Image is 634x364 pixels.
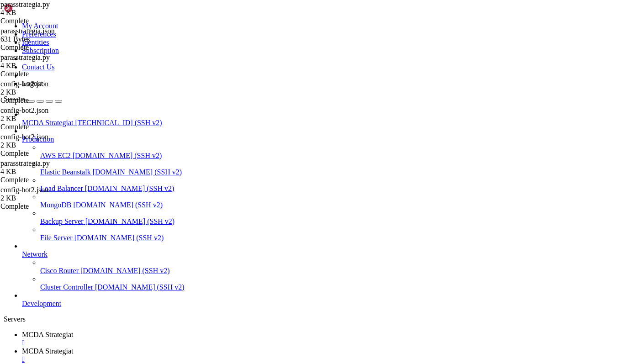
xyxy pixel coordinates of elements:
span: │ Best trade │ XRP/USDC 14.19% │ [4,97,267,104]
div: 4 KB [0,9,92,17]
span: │ │ │ [4,174,267,182]
span: │ Avg. stake amount │ 2103.312 USDC │ [4,58,267,65]
x-row: Backtested [DATE] 08:00:00 -> [DATE] 00:00:00 | Max open trades : 5 [4,275,515,283]
span: │ │ │ [4,74,267,81]
div: 2 KB [0,141,92,149]
span: │ Best day │ 363.729 USDC │ [4,112,267,120]
span: │ Profit at drawdown start │ 3370.248 USDC │ [4,221,267,228]
span: │ Worst trade │ SOL/USDC -14.30% │ [4,105,267,112]
span: │ Market change │ 293.67% │ [4,252,267,259]
span: config-bot2.json [0,106,92,123]
div: 4 KB [0,168,92,176]
span: │ Absolute drawdown │ 330.788 USDC (2.47%) │ [4,206,267,213]
div: Complete [0,70,92,78]
div: 4 KB [0,62,92,70]
span: parasstrategia.py [0,53,92,70]
span: │ Profit at drawdown end │ 3039.461 USDC │ [4,229,267,236]
span: │ Drawdown start │ [DATE] 00:00:00 │ [4,237,252,244]
span: parasstrategia.py [0,159,92,176]
span: │ [PERSON_NAME] │ -100.00 │ [4,4,289,11]
span: config-bot2.json [0,80,48,88]
span: config-bot2.json [0,133,48,141]
span: Win Draw Loss [343,299,398,306]
span: │ Min/Max/Avg. Duration Losers │ 257d 12:00 / 257d 12:00 / 257d 12:00 │ [4,143,267,151]
span: parasstrategia.py [0,53,50,61]
span: │ Rejected Entry signals │ 0 │ [4,159,267,166]
span: │ Max balance │ 13370.248 USDC │ [4,190,267,197]
div: Complete [0,43,92,52]
span: │ Max % of account underwater │ 2.47% │ [4,198,267,205]
div: Complete [0,202,92,211]
span: │ [PERSON_NAME] │ 2.10 │ [4,11,292,19]
span: parasstrategia.py [0,159,50,167]
span: │ Min/Max/Avg. Duration Winners │ 0d 04:00 / 0d 12:00 / 0d 09:32 │ [4,136,267,143]
span: parasstrategia.json [0,27,55,35]
span: │ Calmar │ 32.51 │ [4,19,267,26]
span: │ Drawdown duration │ 18 days 00:00:00 │ [4,213,267,221]
span: ┏━━━━━━━━━━━━━━━━┳━━━━━━━━┳━━━━━━━━━━━━━━┳━━━━━━━━━━━━━━━━━┳━━━━━━━━━━━━━━┳━━━━━━━━━━━━━━━━━┳━━━━... [4,291,486,298]
div: 2 KB [0,115,92,123]
span: ┃ [274,299,278,306]
div: Complete [0,123,92,131]
div: 2 KB [0,88,92,96]
span: config-bot2.json [0,80,92,96]
span: │ Drawdown end │ [DATE] 00:00:00 │ [4,244,252,252]
div: Complete [0,149,92,158]
span: │ Worst day │ -330.788 USDC │ [4,120,267,127]
span: ┃ [66,299,69,306]
span: ┃ [219,299,223,306]
span: config-bot2.json [0,186,92,202]
span: │ Max Consecutive Wins / Loss │ 4 / 18 │ [4,151,267,158]
span: ┃ [398,299,402,306]
span: ┃ [468,299,471,306]
span: STRATEGY SUMMARY [4,283,62,290]
span: │ Days win/draw/lose │ 73 / 647 / 1 │ [4,128,267,135]
div: Complete [0,17,92,25]
span: │ Expectancy (Ratio) │ 12.56 (-0.60) │ [4,42,267,50]
div: 631 Bytes [0,35,92,43]
span: parasstrategia.json [0,27,92,43]
div: 2 KB [0,194,92,202]
span: config-bot2.json [0,106,48,114]
span: parasstrategia.py [0,0,92,17]
span: │ Profit factor │ 10.19 │ [4,35,267,42]
span: config-bot2.json [0,186,48,194]
span: │ Worst Pair │ SOL/USDC 0.86% │ [4,89,267,96]
span: parasstrategia.py [0,0,50,8]
div: Complete [0,176,92,184]
span: ┃ [99,299,102,306]
span: └───────────────────────────────┴──────────────────────────────────────┘ [4,260,267,267]
span: config-bot2.json [0,133,92,149]
span: │ Total trade volume │ 1023086.363 USDC │ [4,66,267,73]
span: ┃ [340,299,343,306]
span: ┃ [153,299,157,306]
span: ┃ [4,299,7,306]
span: │ Min balance │ 10015.193 USDC │ [4,182,267,190]
span: │ Avg. daily profit │ 4.21 USDC │ [4,50,267,58]
div: Complete [0,96,92,105]
span: │ Best Pair │ XRP/USDC 11.04% │ [4,81,267,89]
span: │ SQN │ 5.08 │ [4,27,267,34]
span: │ Entry/Exit Timeouts │ 0 / 0 │ [4,167,267,174]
